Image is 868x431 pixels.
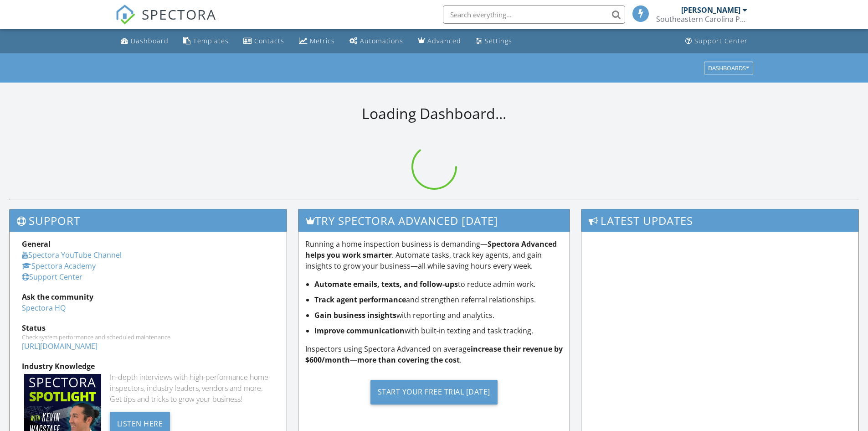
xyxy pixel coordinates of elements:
[305,344,563,365] strong: increase their revenue by $600/month—more than covering the cost
[314,325,563,336] li: with built-in texting and task tracking.
[581,209,858,232] h3: Latest Updates
[180,33,232,50] a: Templates
[310,36,335,45] div: Metrics
[22,261,96,271] a: Spectora Academy
[314,310,396,320] strong: Gain business insights
[314,326,405,336] strong: Improve communication
[305,373,563,411] a: Start Your Free Trial [DATE]
[656,15,747,24] div: Southeastern Carolina Property Inspections
[472,33,516,50] a: Settings
[704,62,753,74] button: Dashboards
[110,418,170,428] a: Listen Here
[115,12,216,31] a: SPECTORA
[295,33,339,50] a: Metrics
[254,36,284,45] div: Contacts
[305,343,563,365] p: Inspectors using Spectora Advanced on average .
[443,5,625,24] input: Search everything...
[10,209,287,232] h3: Support
[708,65,749,71] div: Dashboards
[305,239,563,271] p: Running a home inspection business is demanding— . Automate tasks, track key agents, and gain ins...
[22,239,51,249] strong: General
[193,36,229,45] div: Templates
[22,291,274,302] div: Ask the community
[142,5,216,24] span: SPECTORA
[681,5,740,15] div: [PERSON_NAME]
[314,295,406,305] strong: Track agent performance
[22,322,274,333] div: Status
[110,372,274,405] div: In-depth interviews with high-performance home inspectors, industry leaders, vendors and more. Ge...
[314,294,563,305] li: and strengthen referral relationships.
[694,36,748,45] div: Support Center
[115,5,135,25] img: The Best Home Inspection Software - Spectora
[22,250,122,260] a: Spectora YouTube Channel
[360,36,403,45] div: Automations
[370,380,498,405] div: Start Your Free Trial [DATE]
[240,33,288,50] a: Contacts
[314,310,563,321] li: with reporting and analytics.
[485,36,512,45] div: Settings
[22,272,82,282] a: Support Center
[427,36,461,45] div: Advanced
[314,279,458,289] strong: Automate emails, texts, and follow-ups
[22,341,98,351] a: [URL][DOMAIN_NAME]
[305,239,557,260] strong: Spectora Advanced helps you work smarter
[22,333,274,341] div: Check system performance and scheduled maintenance.
[22,303,66,313] a: Spectora HQ
[314,279,563,290] li: to reduce admin work.
[682,33,751,50] a: Support Center
[131,36,169,45] div: Dashboard
[117,33,172,50] a: Dashboard
[298,209,570,232] h3: Try spectora advanced [DATE]
[22,361,274,372] div: Industry Knowledge
[346,33,407,50] a: Automations (Basic)
[414,33,465,50] a: Advanced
